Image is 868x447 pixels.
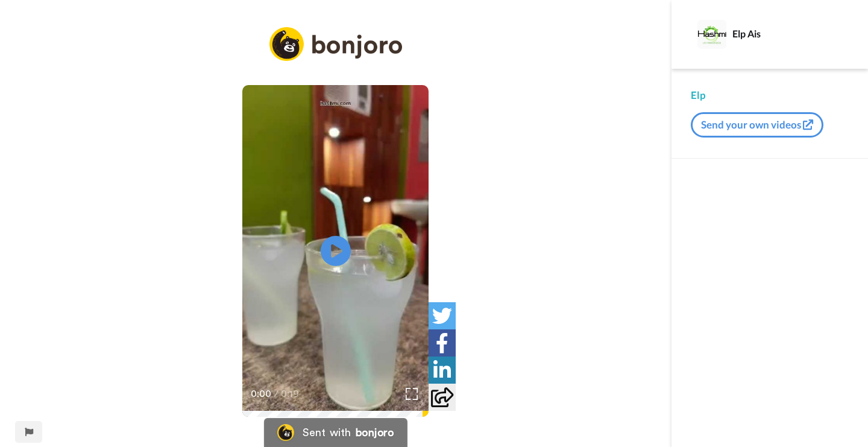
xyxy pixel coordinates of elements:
span: / [274,387,278,401]
div: Elp [691,88,849,103]
img: logo_full.png [269,27,402,62]
span: 0:00 [251,387,272,401]
div: bonjoro [356,427,394,438]
a: Bonjoro LogoSent withbonjoro [264,418,407,447]
div: Elp Ais [732,28,848,39]
img: Profile Image [697,20,726,49]
img: Full screen [406,388,418,400]
span: 0:19 [281,387,302,401]
button: Send your own videos [691,112,823,138]
div: Sent with [303,427,351,438]
img: Bonjoro Logo [277,424,294,441]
